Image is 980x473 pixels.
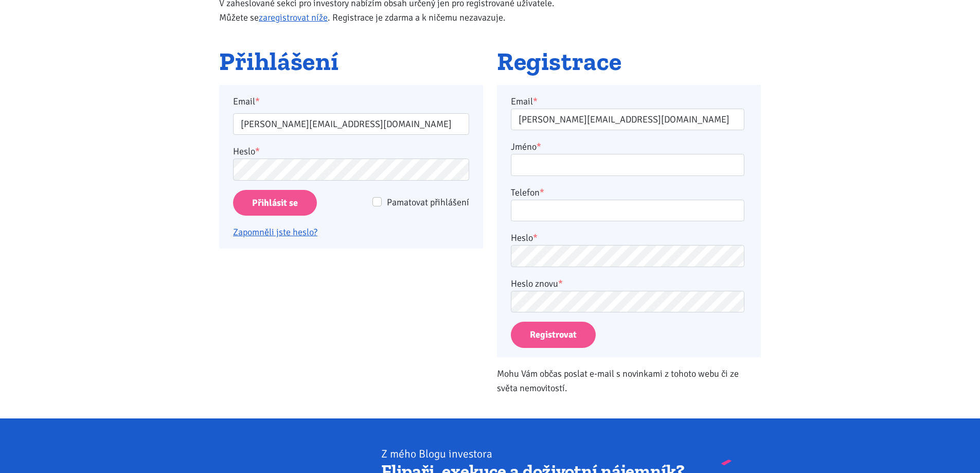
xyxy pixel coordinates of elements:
label: Telefon [511,185,544,200]
abbr: required [533,232,538,243]
label: Jméno [511,139,541,154]
h2: Přihlášení [219,48,483,76]
span: Pamatovat přihlášení [387,197,469,208]
input: Přihlásit se [233,190,317,216]
label: Heslo znovu [511,276,563,291]
button: Registrovat [511,322,596,348]
h2: Registrace [497,48,761,76]
label: Email [511,94,538,109]
a: zaregistrovat níže [259,12,328,23]
abbr: required [540,187,544,198]
label: Heslo [511,231,538,245]
label: Heslo [233,144,260,159]
abbr: required [558,278,563,289]
abbr: required [533,96,538,107]
a: Zapomněli jste heslo? [233,226,317,238]
label: Email [226,94,476,109]
div: Z mého Blogu investora [381,447,691,461]
p: Mohu Vám občas poslat e-mail s novinkami z tohoto webu či ze světa nemovitostí. [497,366,761,395]
abbr: required [537,141,541,152]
